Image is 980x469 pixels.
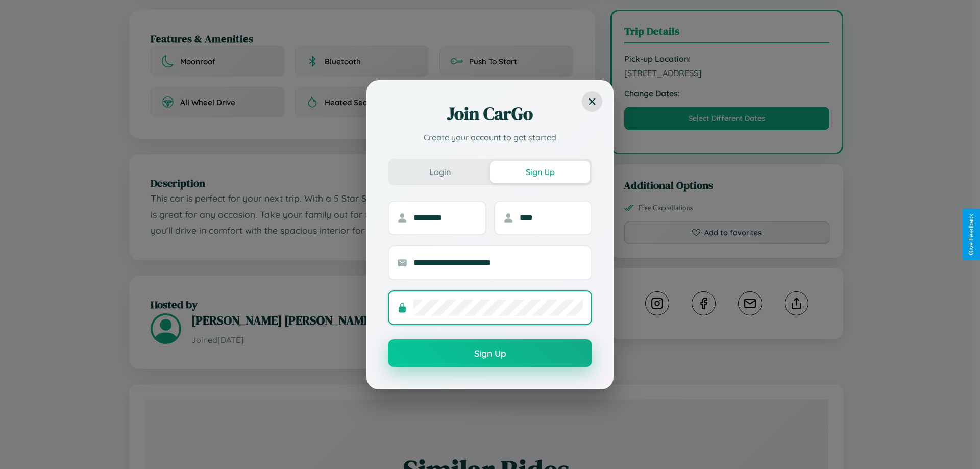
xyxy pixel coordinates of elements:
button: Login [390,161,490,183]
p: Create your account to get started [388,131,592,143]
button: Sign Up [490,161,590,183]
div: Give Feedback [968,214,975,255]
h2: Join CarGo [388,102,592,126]
button: Sign Up [388,339,592,367]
